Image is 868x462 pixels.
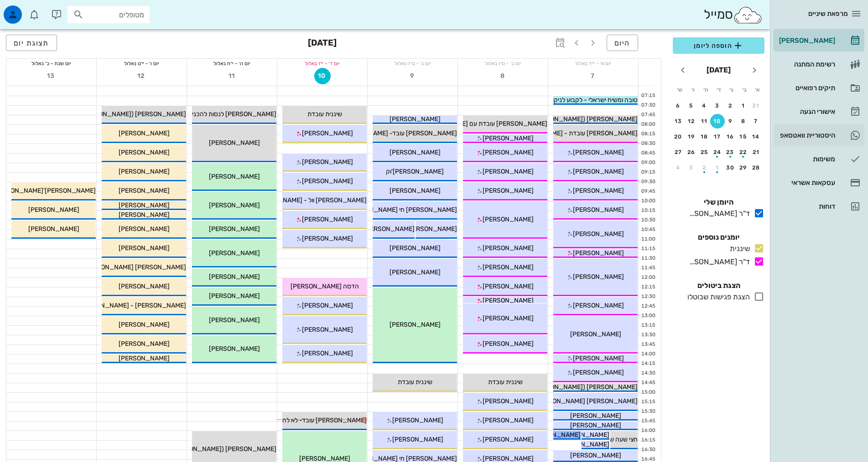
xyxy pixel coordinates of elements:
div: 11 [697,118,712,124]
div: 09:30 [639,178,657,186]
h4: יומנים נוספים [673,232,764,243]
div: שיננית [726,243,750,254]
button: 23 [723,145,738,159]
div: 21 [749,149,764,155]
span: [PERSON_NAME] [483,314,534,322]
div: 14:45 [639,379,657,387]
button: חודש שעבר [746,62,763,78]
div: 08:00 [639,121,657,128]
button: 3 [684,160,699,175]
a: עסקאות אשראי [774,172,864,194]
a: משימות [774,148,864,170]
div: 14:15 [639,360,657,368]
span: [PERSON_NAME] [209,345,260,353]
button: 10 [710,114,725,128]
span: [PERSON_NAME] [483,134,534,142]
span: הוספה ליומן [680,40,757,51]
div: דוחות [777,203,835,210]
span: [PERSON_NAME] ([PERSON_NAME]) לא לקבוע בלי אישור [117,445,276,453]
div: [PERSON_NAME] [777,37,835,44]
span: [PERSON_NAME] [573,149,624,156]
div: 20 [671,133,686,140]
span: [PERSON_NAME] [558,441,609,448]
div: היסטוריית וואטסאפ [777,132,835,139]
span: [PERSON_NAME] [390,115,441,123]
div: 30 [723,164,738,171]
div: 17 [710,133,725,140]
div: 11:45 [639,264,657,272]
button: 24 [710,145,725,159]
div: 08:15 [639,130,657,138]
span: [PERSON_NAME] [119,201,170,209]
a: דוחות [774,195,864,217]
span: [PERSON_NAME] [302,349,353,357]
div: 11:30 [639,255,657,262]
button: 16 [723,129,738,144]
span: [PERSON_NAME] [570,452,621,459]
div: 10:45 [639,226,657,234]
div: 4 [671,164,686,171]
img: SmileCloud logo [733,6,763,24]
div: 12:30 [639,293,657,301]
span: [PERSON_NAME] ([PERSON_NAME]) [530,383,638,391]
div: משימות [777,155,835,163]
div: 14:00 [639,350,657,358]
button: 22 [736,145,751,159]
span: תצוגת יום [14,39,49,47]
a: [PERSON_NAME] [774,30,864,51]
span: [PERSON_NAME] [PERSON_NAME] [83,263,186,271]
div: 09:45 [639,188,657,195]
button: 9 [723,114,738,128]
div: 5 [684,103,699,109]
div: 10:15 [639,207,657,215]
span: 11 [224,72,240,80]
div: 16:15 [639,436,657,444]
th: א׳ [752,82,764,98]
span: 9 [405,72,421,80]
span: [PERSON_NAME] [573,249,624,257]
span: 7 [585,72,602,80]
span: [PERSON_NAME] [483,263,534,271]
span: [PERSON_NAME] [28,206,79,214]
span: [PERSON_NAME] [209,139,260,147]
div: 1 [736,103,751,109]
button: 10 [314,68,331,84]
th: ג׳ [726,82,738,98]
div: 6 [671,103,686,109]
div: 26 [684,149,699,155]
div: 11:15 [639,245,657,253]
span: [PERSON_NAME] [364,225,415,233]
button: 30 [723,160,738,175]
div: 16 [723,133,738,140]
span: [PERSON_NAME] חי [PERSON_NAME] [347,206,457,214]
div: 13 [671,118,686,124]
span: [PERSON_NAME] [209,173,260,180]
h4: היומן שלי [673,197,764,208]
div: 11:00 [639,236,657,243]
span: [PERSON_NAME] [483,340,534,348]
button: 4 [671,160,686,175]
span: [PERSON_NAME] [573,369,624,376]
span: [PERSON_NAME] [573,273,624,281]
button: 7 [749,114,764,128]
span: שיננית עובדת [307,110,342,118]
div: 7 [749,118,764,124]
div: 25 [697,149,712,155]
span: [PERSON_NAME] [119,187,170,195]
div: 08:30 [639,140,657,148]
span: [PERSON_NAME] [570,330,621,338]
th: ד׳ [712,82,724,98]
span: [PERSON_NAME] [483,397,534,405]
span: [PERSON_NAME] [483,168,534,175]
div: יום ו׳ - י״ט באלול [97,59,187,68]
th: ה׳ [700,82,712,98]
div: עסקאות אשראי [777,179,835,186]
div: רשימת המתנה [777,61,835,68]
span: שיננית עובדת [398,378,432,386]
div: אישורי הגעה [777,108,835,115]
span: [PERSON_NAME] [390,268,441,276]
div: 16:30 [639,446,657,454]
span: [PERSON_NAME] [390,187,441,195]
span: [PERSON_NAME] [483,149,534,156]
span: [PERSON_NAME] - [PERSON_NAME] [78,302,186,309]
